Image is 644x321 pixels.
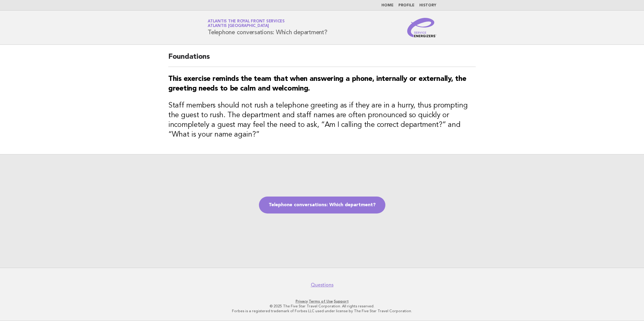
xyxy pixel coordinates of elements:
[208,24,269,28] span: Atlantis [GEOGRAPHIC_DATA]
[381,4,394,7] a: Home
[398,4,414,7] a: Profile
[168,101,476,140] h3: Staff members should not rush a telephone greeting as if they are in a hurry, thus prompting the ...
[136,299,508,304] p: · ·
[419,4,436,7] a: History
[309,299,333,303] a: Terms of Use
[296,299,308,303] a: Privacy
[208,20,327,35] h1: Telephone conversations: Which department?
[311,282,334,288] a: Questions
[259,197,385,213] a: Telephone conversations: Which department?
[407,18,436,37] img: Service Energizers
[168,52,476,67] h2: Foundations
[136,304,508,309] p: © 2025 The Five Star Travel Corporation. All rights reserved.
[136,309,508,313] p: Forbes is a registered trademark of Forbes LLC used under license by The Five Star Travel Corpora...
[208,19,285,28] a: Atlantis The Royal Front ServicesAtlantis [GEOGRAPHIC_DATA]
[334,299,349,303] a: Support
[168,75,466,92] strong: This exercise reminds the team that when answering a phone, internally or externally, the greetin...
